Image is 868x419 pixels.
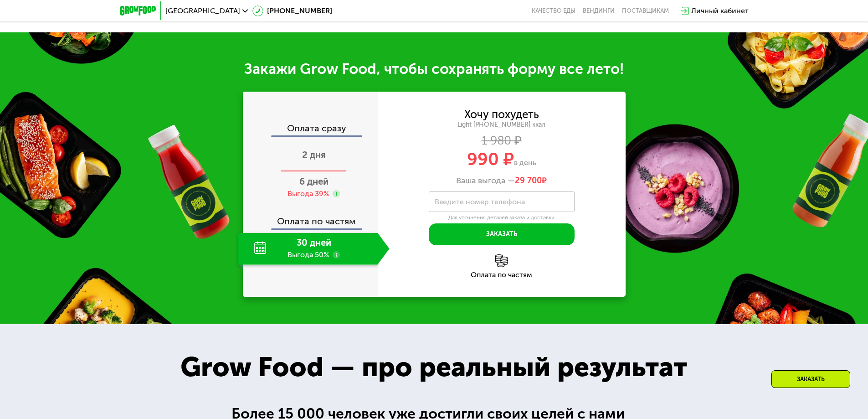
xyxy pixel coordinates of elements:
a: Качество еды [532,7,575,15]
span: 29 700 [515,176,542,186]
div: 1 980 ₽ [378,136,626,146]
div: Light [PHONE_NUMBER] ккал [378,121,626,129]
span: [GEOGRAPHIC_DATA] [165,7,240,15]
a: [PHONE_NUMBER] [252,5,332,16]
span: в день [514,158,536,167]
span: 6 дней [299,176,329,187]
span: ₽ [515,176,547,186]
div: Оплата сразу [244,124,378,135]
div: Заказать [771,370,850,388]
div: Оплата по частям [244,207,378,228]
div: Хочу похудеть [464,109,539,119]
label: Введите номер телефона [435,199,525,204]
div: Оплата по частям [378,271,626,279]
div: Для уточнения деталей заказа и доставки [429,214,575,222]
img: l6xcnZfty9opOoJh.png [495,254,508,267]
div: Grow Food — про реальный результат [160,347,707,388]
button: Заказать [429,223,575,245]
span: 2 дня [302,150,326,160]
div: Личный кабинет [691,5,749,16]
span: 990 ₽ [467,149,514,170]
div: Выгода 39% [288,189,329,199]
div: Ваша выгода — [378,176,626,186]
div: поставщикам [622,7,669,15]
a: Вендинги [583,7,615,15]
